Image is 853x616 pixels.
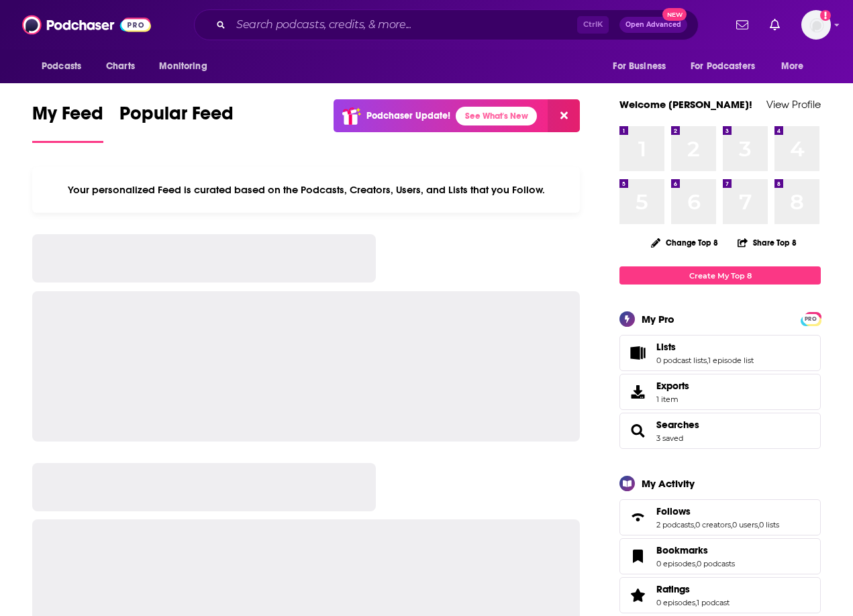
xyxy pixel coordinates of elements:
button: open menu [772,54,821,79]
a: My Feed [32,102,103,143]
input: Search podcasts, credits, & more... [231,14,577,36]
span: Bookmarks [619,538,821,574]
a: Ratings [656,583,730,595]
span: Ratings [656,583,690,595]
button: Open AdvancedNew [619,17,687,33]
span: More [781,57,804,76]
a: 1 podcast [697,598,730,607]
a: 0 podcast lists [656,356,707,365]
span: Searches [619,413,821,449]
a: Follows [624,508,651,527]
div: Your personalized Feed is curated based on the Podcasts, Creators, Users, and Lists that you Follow. [32,167,580,213]
span: Exports [624,382,651,401]
span: Exports [656,380,689,392]
div: Search podcasts, credits, & more... [194,9,699,40]
button: Change Top 8 [643,234,726,251]
a: Create My Top 8 [619,266,821,285]
a: 3 saved [656,433,683,443]
a: 2 podcasts [656,520,694,529]
a: 0 users [732,520,758,529]
a: Bookmarks [624,547,651,566]
a: Charts [97,54,143,79]
a: Ratings [624,586,651,605]
a: 1 episode list [708,356,754,365]
a: Show notifications dropdown [764,13,785,36]
span: , [707,356,708,365]
img: Podchaser - Follow, Share and Rate Podcasts [22,12,151,38]
a: Show notifications dropdown [731,13,754,36]
a: Lists [624,344,651,362]
span: Logged in as Ashley_Beenen [801,10,831,40]
a: Follows [656,505,779,517]
a: View Profile [766,98,821,111]
span: , [758,520,759,529]
a: 0 episodes [656,598,695,607]
span: New [662,8,687,21]
span: Ratings [619,577,821,613]
span: Charts [106,57,135,76]
span: PRO [803,314,819,324]
span: Podcasts [42,57,81,76]
p: Podchaser Update! [366,110,450,121]
span: Lists [619,335,821,371]
span: Open Advanced [625,21,681,28]
a: Lists [656,341,754,353]
span: Monitoring [159,57,207,76]
a: 0 podcasts [697,559,735,568]
span: , [694,520,695,529]
span: Follows [619,499,821,535]
span: , [695,559,697,568]
svg: Add a profile image [820,10,831,21]
span: Bookmarks [656,544,708,556]
button: open menu [682,54,774,79]
span: For Business [613,57,666,76]
button: Share Top 8 [737,229,797,256]
a: Searches [656,419,699,431]
a: 0 lists [759,520,779,529]
span: For Podcasters [691,57,755,76]
a: Popular Feed [119,102,234,143]
img: User Profile [801,10,831,40]
a: See What's New [456,107,537,125]
a: Bookmarks [656,544,735,556]
span: 1 item [656,395,689,404]
span: Popular Feed [119,102,234,133]
a: Searches [624,421,651,440]
a: 0 creators [695,520,731,529]
button: open menu [150,54,224,79]
a: PRO [803,313,819,323]
button: open menu [603,54,683,79]
span: Lists [656,341,676,353]
span: , [731,520,732,529]
a: Welcome [PERSON_NAME]! [619,98,752,111]
div: My Activity [642,477,695,490]
div: My Pro [642,313,674,325]
span: Ctrl K [577,16,609,34]
a: 0 episodes [656,559,695,568]
button: Show profile menu [801,10,831,40]
span: My Feed [32,102,103,133]
span: Follows [656,505,691,517]
button: open menu [32,54,99,79]
span: , [695,598,697,607]
a: Exports [619,374,821,410]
